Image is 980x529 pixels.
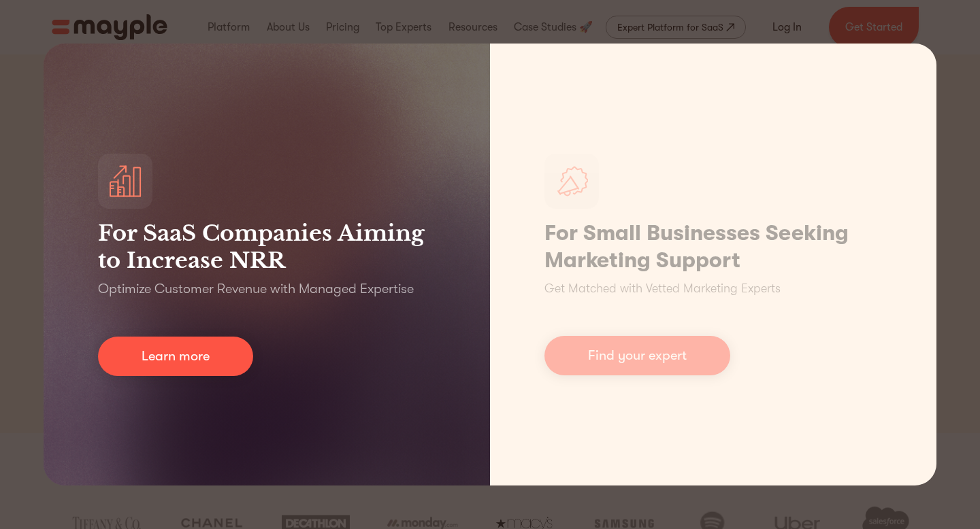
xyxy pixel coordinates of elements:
[544,336,730,375] a: Find your expert
[544,279,781,298] p: Get Matched with Vetted Marketing Experts
[544,220,882,274] h1: For Small Businesses Seeking Marketing Support
[98,220,436,274] h3: For SaaS Companies Aiming to Increase NRR
[98,337,253,376] a: Learn more
[98,279,414,298] p: Optimize Customer Revenue with Managed Expertise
